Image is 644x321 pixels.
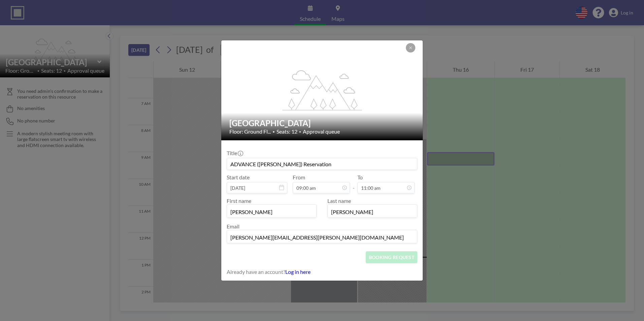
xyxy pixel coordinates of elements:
[227,206,316,217] input: First name
[285,269,311,275] a: Log in here
[366,251,417,263] button: BOOKING REQUEST
[227,150,243,156] label: Title
[227,174,250,181] label: Start date
[299,130,301,134] span: •
[328,206,417,217] input: Last name
[293,174,305,181] label: From
[272,129,275,134] span: •
[229,118,415,128] h2: [GEOGRAPHIC_DATA]
[227,269,285,275] span: Already have an account?
[227,158,417,170] input: Guest reservation
[283,70,362,110] g: flex-grow: 1.2;
[277,128,297,135] span: Seats: 12
[353,176,355,191] span: -
[303,128,340,135] span: Approval queue
[227,198,251,204] label: First name
[357,174,363,181] label: To
[227,231,417,243] input: Email
[227,223,239,229] label: Email
[327,198,351,204] label: Last name
[229,128,271,135] span: Floor: Ground Fl...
